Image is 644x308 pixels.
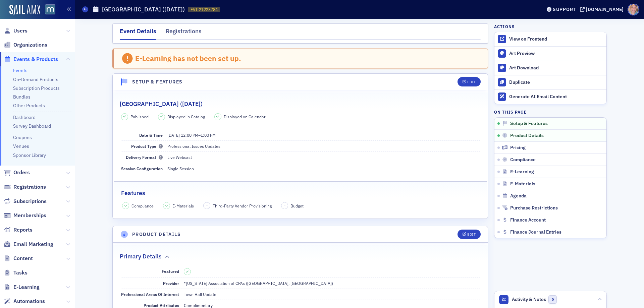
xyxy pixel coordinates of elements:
[4,241,53,248] a: Email Marketing
[181,132,198,138] time: 12:00 PM
[553,6,576,12] div: Support
[509,36,603,42] div: View on Frontend
[167,143,220,149] span: Professional Issues Updates
[13,27,28,35] span: Users
[132,231,181,238] h4: Product Details
[510,145,526,151] span: Pricing
[13,134,32,140] a: Coupons
[494,89,606,104] button: Generate AI Email Content
[510,121,548,127] span: Setup & Features
[13,298,45,305] span: Automations
[13,226,33,234] span: Reports
[144,303,179,308] span: Product Attributes
[13,123,51,129] a: Survey Dashboard
[467,80,476,84] div: Edit
[13,56,58,63] span: Events & Products
[509,94,603,100] div: Generate AI Email Content
[13,152,46,158] a: Sponsor Library
[458,77,481,86] button: Edit
[120,27,156,40] div: Event Details
[166,27,202,39] div: Registrations
[167,166,194,171] span: Single Session
[13,212,46,219] span: Memberships
[191,7,218,12] span: EVT-21223784
[120,100,203,108] h2: [GEOGRAPHIC_DATA] ([DATE])
[548,295,557,304] span: 0
[4,41,47,49] a: Organizations
[120,252,162,261] h2: Primary Details
[13,103,45,109] a: Other Products
[121,292,179,297] span: Professional Areas Of Interest
[130,114,149,120] span: Published
[4,298,45,305] a: Automations
[510,193,527,199] span: Agenda
[4,284,40,291] a: E-Learning
[512,296,546,303] span: Activity & Notes
[4,169,30,176] a: Orders
[13,67,28,73] a: Events
[121,189,145,197] h2: Features
[510,133,544,139] span: Product Details
[494,75,606,89] button: Duplicate
[4,56,58,63] a: Events & Products
[494,47,606,61] a: Art Preview
[509,65,603,71] div: Art Download
[510,229,561,235] span: Finance Journal Entries
[163,281,179,286] span: Provider
[284,203,286,208] span: –
[13,284,40,291] span: E-Learning
[628,4,639,15] span: Profile
[131,143,163,149] span: Product Type
[132,78,182,85] h4: Setup & Features
[45,4,55,15] img: SailAMX
[13,143,29,149] a: Venues
[13,241,53,248] span: Email Marketing
[13,76,58,82] a: On-Demand Products
[13,41,47,49] span: Organizations
[4,212,46,219] a: Memberships
[509,79,603,85] div: Duplicate
[201,132,216,138] time: 1:00 PM
[458,230,481,239] button: Edit
[9,5,40,15] img: SailAMX
[172,203,194,209] span: E-Materials
[40,4,55,16] a: View Homepage
[4,183,46,191] a: Registrations
[580,7,626,12] button: [DOMAIN_NAME]
[467,233,476,236] div: Edit
[586,6,624,12] div: [DOMAIN_NAME]
[126,155,163,160] span: Delivery Format
[13,255,33,262] span: Content
[494,32,606,46] a: View on Frontend
[510,205,558,211] span: Purchase Restrictions
[121,166,163,171] span: Session Configuration
[167,132,180,138] span: [DATE]
[184,291,216,297] div: Town Hall Update
[4,255,33,262] a: Content
[13,198,47,205] span: Subscriptions
[13,183,46,191] span: Registrations
[510,217,546,223] span: Finance Account
[494,61,606,75] a: Art Download
[13,169,30,176] span: Orders
[13,94,31,100] a: Bundles
[162,268,179,274] span: Featured
[13,114,36,120] a: Dashboard
[510,169,534,175] span: E-Learning
[510,181,535,187] span: E-Materials
[184,281,333,286] span: *[US_STATE] Association of CPAs ([GEOGRAPHIC_DATA], [GEOGRAPHIC_DATA])
[167,114,205,120] span: Displayed in Catalog
[213,203,272,209] span: Third-Party Vendor Provisioning
[13,269,28,276] span: Tasks
[494,23,515,29] h4: Actions
[494,109,607,115] h4: On this page
[4,198,47,205] a: Subscriptions
[13,85,60,91] a: Subscription Products
[102,5,185,13] h1: [GEOGRAPHIC_DATA] ([DATE])
[4,226,33,234] a: Reports
[167,132,216,138] span: –
[167,155,192,160] span: Live Webcast
[509,51,603,57] div: Art Preview
[4,27,28,35] a: Users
